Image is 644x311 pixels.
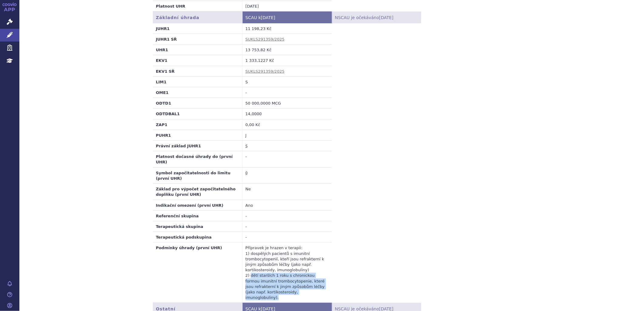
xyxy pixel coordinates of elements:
strong: LIM1 [156,80,166,84]
td: [DATE] [242,1,332,11]
strong: Platnost UHR [156,4,185,8]
td: 1 333,1227 Kč [242,55,332,66]
strong: JUHR1 [156,26,169,31]
strong: UHR1 [156,48,168,52]
strong: Symbol započitatelnosti do limitu (první UHR) [156,171,230,181]
td: 0,00 Kč [242,119,332,130]
td: - [242,221,332,232]
span: [DATE] [261,15,275,20]
abbr: stanovena nebo změněna ve správním řízení podle zákona č. 48/1997 Sb. ve znění účinném od 1.1.2008 [246,144,248,149]
strong: PUHR1 [156,133,171,138]
td: S [242,76,332,87]
a: SUKLS291359/2025 [246,69,285,74]
td: - [242,151,332,167]
th: Základní úhrada [153,12,242,23]
span: [DATE] [379,15,393,20]
td: 50 000,0000 MCG [242,98,332,109]
strong: ZAP1 [156,122,167,127]
th: SCAU k [242,12,332,23]
td: Ano [242,200,332,210]
a: SUKLS291359/2025 [246,37,285,42]
strong: Podmínky úhrady (první UHR) [156,246,222,250]
strong: Referenční skupina [156,214,199,218]
strong: ODTD1 [156,101,171,105]
strong: Základ pro výpočet započitatelného doplňku (první UHR) [156,187,236,197]
td: 13 753,82 Kč [242,45,332,55]
strong: JUHR1 SŘ [156,37,177,42]
td: - [242,232,332,242]
abbr: LP u nichž MFC <= UHR1. Upozornění: Doprodeje dle cenového předpisu Ministerstva zdravotnictví ČR... [246,133,247,138]
td: 14,0000 [242,109,332,119]
td: - [242,210,332,221]
strong: Terapeutická skupina [156,224,203,229]
td: - [242,87,332,98]
strong: Platnost dočasné úhrady do (první UHR) [156,154,233,164]
td: Přípravek je hrazen v terapii: 1) dospělých pacientů s imunitní trombocytopenií, kteří jsou refra... [242,242,332,303]
strong: Právní základ JUHR1 [156,144,201,148]
strong: Indikační omezení (první UHR) [156,203,223,208]
strong: OME1 [156,90,169,95]
strong: ODTDBAL1 [156,112,180,116]
td: 11 198,23 Kč [242,23,332,34]
strong: EKV1 SŘ [156,69,175,74]
strong: Terapeutická podskupina [156,235,212,239]
th: NSCAU je očekáváno [332,12,421,23]
abbr: přípravky, které se nevydávají pacientovi v lékárně (LIM: A, D, S, C1, C2, C3) [246,171,248,176]
strong: EKV1 [156,58,167,63]
td: Ne [242,184,332,200]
